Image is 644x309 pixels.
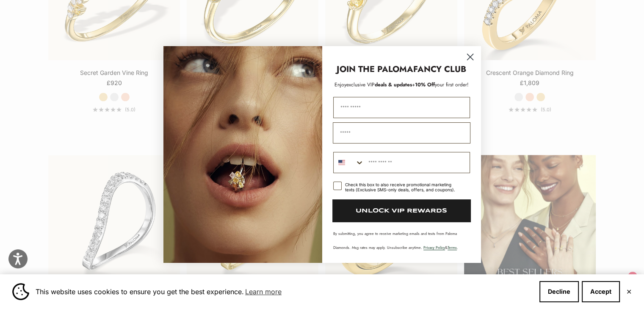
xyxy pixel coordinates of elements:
[423,245,445,250] a: Privacy Policy
[12,283,29,300] img: Cookie banner
[413,63,466,75] strong: FANCY CLUB
[333,231,470,250] p: By submitting, you agree to receive marketing emails and texts from Paloma Diamonds. Msg rates ma...
[423,245,458,250] span: & .
[582,281,620,302] button: Accept
[334,152,364,173] button: Search Countries
[337,63,413,75] strong: JOIN THE PALOMA
[163,46,322,263] img: Loading...
[332,199,471,222] button: UNLOCK VIP REWARDS
[346,81,412,88] span: deals & updates
[346,81,375,88] span: exclusive VIP
[412,81,469,88] span: + your first order!
[345,182,460,192] div: Check this box to also receive promotional marketing texts (Exclusive SMS-only deals, offers, and...
[415,81,435,88] span: 10% Off
[334,81,346,88] span: Enjoy
[448,245,457,250] a: Terms
[539,281,579,302] button: Decline
[626,289,632,294] button: Close
[244,285,283,298] a: Learn more
[364,152,470,173] input: Phone Number
[36,285,533,298] span: This website uses cookies to ensure you get the best experience.
[463,50,478,64] button: Close dialog
[333,122,470,143] input: Email
[333,97,470,118] input: First Name
[338,159,345,166] img: United States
